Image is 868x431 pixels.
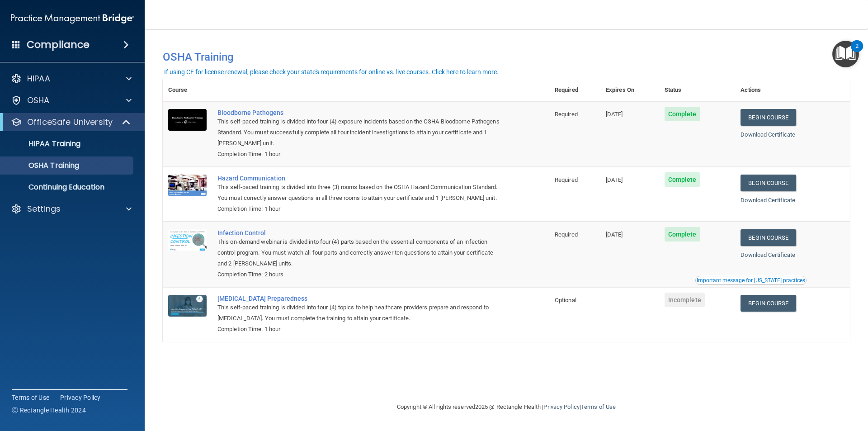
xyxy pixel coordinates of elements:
[11,117,131,128] a: OfficeSafe University
[217,324,504,335] div: Completion Time: 1 hour
[163,51,850,63] h4: OSHA Training
[163,67,500,76] button: If using CE for license renewal, please check your state's requirements for online vs. live cours...
[712,367,857,403] iframe: Drift Widget Chat Controller
[12,393,49,402] a: Terms of Use
[217,109,504,116] a: Bloodborne Pathogens
[27,117,113,128] p: OfficeSafe University
[741,109,796,126] a: Begin Course
[164,69,499,75] div: If using CE for license renewal, please check your state's requirements for online vs. live cours...
[543,403,579,410] a: Privacy Policy
[11,204,132,214] a: Settings
[600,79,659,101] th: Expires On
[11,95,132,106] a: OSHA
[555,297,576,303] span: Optional
[27,38,90,51] h4: Compliance
[659,79,736,101] th: Status
[11,73,132,84] a: HIPAA
[217,302,504,324] div: This self-paced training is divided into four (4) topics to help healthcare providers prepare and...
[217,295,504,302] a: [MEDICAL_DATA] Preparedness
[27,95,50,106] p: OSHA
[665,227,700,242] span: Complete
[741,197,795,204] a: Download Certificate
[217,116,504,149] div: This self-paced training is divided into four (4) exposure incidents based on the OSHA Bloodborne...
[832,41,859,67] button: Open Resource Center, 2 new notifications
[741,175,796,191] a: Begin Course
[217,149,504,160] div: Completion Time: 1 hour
[163,79,212,101] th: Course
[695,276,807,285] button: Read this if you are a dental practitioner in the state of CA
[741,295,796,312] a: Begin Course
[555,111,578,118] span: Required
[12,406,86,415] span: Ⓒ Rectangle Health 2024
[606,231,623,238] span: [DATE]
[217,175,504,182] a: Hazard Communication
[665,107,700,121] span: Complete
[217,229,504,237] a: Infection Control
[341,393,671,422] div: Copyright © All rights reserved 2025 @ Rectangle Health | |
[27,73,50,84] p: HIPAA
[606,176,623,183] span: [DATE]
[855,46,859,58] div: 2
[6,139,80,148] p: HIPAA Training
[217,269,504,280] div: Completion Time: 2 hours
[697,278,805,283] div: Important message for [US_STATE] practices
[735,79,850,101] th: Actions
[60,393,101,402] a: Privacy Policy
[217,204,504,214] div: Completion Time: 1 hour
[549,79,600,101] th: Required
[555,231,578,238] span: Required
[217,237,504,269] div: This on-demand webinar is divided into four (4) parts based on the essential components of an inf...
[741,251,795,258] a: Download Certificate
[27,204,61,214] p: Settings
[606,111,623,118] span: [DATE]
[665,172,700,187] span: Complete
[217,182,504,204] div: This self-paced training is divided into three (3) rooms based on the OSHA Hazard Communication S...
[581,403,616,410] a: Terms of Use
[6,183,129,192] p: Continuing Education
[741,229,796,246] a: Begin Course
[6,161,79,170] p: OSHA Training
[741,131,795,138] a: Download Certificate
[665,293,705,307] span: Incomplete
[555,176,578,183] span: Required
[11,9,134,28] img: PMB logo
